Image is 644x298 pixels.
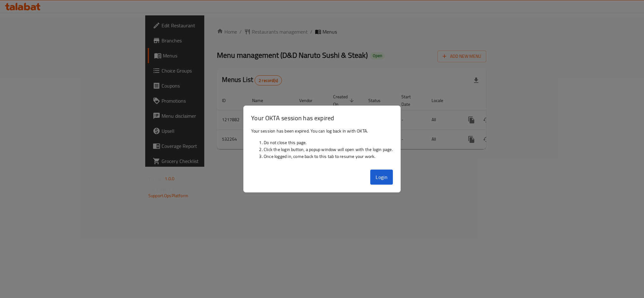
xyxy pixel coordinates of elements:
[264,146,393,153] li: Click the login button, a popup window will open with the login page.
[370,170,393,185] button: Login
[244,125,400,167] div: Your session has been expired. You can log back in with OKTA.
[264,139,393,146] li: Do not close this page.
[251,113,393,122] h3: Your OKTA session has expired
[264,153,393,160] li: Once logged in, come back to this tab to resume your work.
